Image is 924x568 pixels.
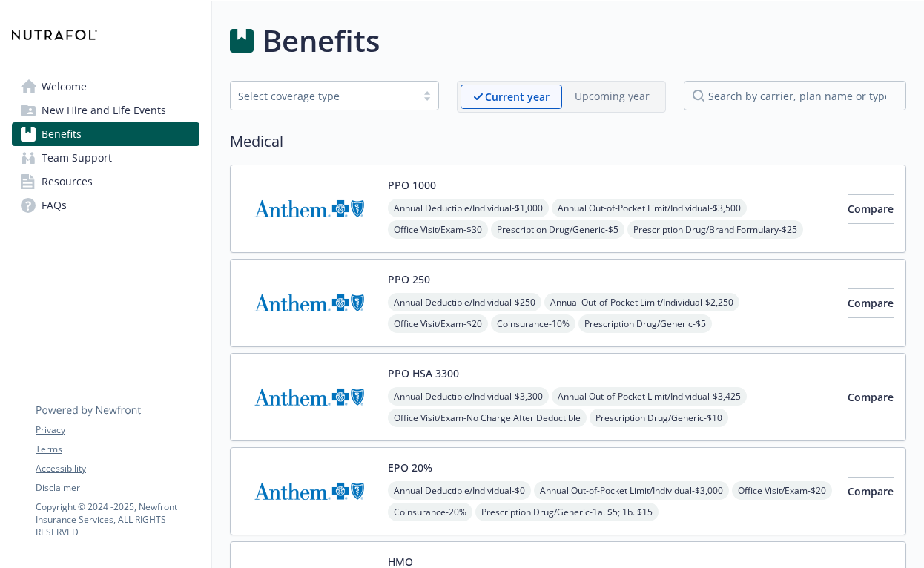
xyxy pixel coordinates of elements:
[12,99,199,122] a: New Hire and Life Events
[36,423,199,437] a: Privacy
[12,75,199,99] a: Welcome
[485,89,550,105] p: Current year
[42,75,87,99] span: Welcome
[575,88,650,104] p: Upcoming year
[848,477,894,506] button: Compare
[12,170,199,194] a: Resources
[263,19,380,63] h1: Benefits
[36,501,199,538] p: Copyright © 2024 - 2025 , Newfront Insurance Services, ALL RIGHTS RESERVED
[590,409,728,427] span: Prescription Drug/Generic - $10
[388,387,549,406] span: Annual Deductible/Individual - $3,300
[12,194,199,217] a: FAQs
[475,503,659,521] span: Prescription Drug/Generic - 1a. $5; 1b. $15
[388,460,432,475] button: EPO 20%
[534,481,729,500] span: Annual Out-of-Pocket Limit/Individual - $3,000
[848,202,894,216] span: Compare
[42,99,166,122] span: New Hire and Life Events
[848,194,894,224] button: Compare
[388,366,459,381] button: PPO HSA 3300
[36,462,199,475] a: Accessibility
[848,484,894,498] span: Compare
[562,85,662,109] span: Upcoming year
[578,314,712,333] span: Prescription Drug/Generic - $5
[627,220,803,239] span: Prescription Drug/Brand Formulary - $25
[36,481,199,495] a: Disclaimer
[388,220,488,239] span: Office Visit/Exam - $30
[388,409,587,427] span: Office Visit/Exam - No Charge After Deductible
[388,199,549,217] span: Annual Deductible/Individual - $1,000
[491,220,624,239] span: Prescription Drug/Generic - $5
[552,387,747,406] span: Annual Out-of-Pocket Limit/Individual - $3,425
[242,271,376,334] img: Anthem Blue Cross carrier logo
[42,170,93,194] span: Resources
[388,314,488,333] span: Office Visit/Exam - $20
[388,481,531,500] span: Annual Deductible/Individual - $0
[544,293,739,311] span: Annual Out-of-Pocket Limit/Individual - $2,250
[42,122,82,146] span: Benefits
[848,296,894,310] span: Compare
[388,271,430,287] button: PPO 250
[42,194,67,217] span: FAQs
[552,199,747,217] span: Annual Out-of-Pocket Limit/Individual - $3,500
[12,122,199,146] a: Benefits
[238,88,409,104] div: Select coverage type
[848,390,894,404] span: Compare
[230,131,906,153] h2: Medical
[242,460,376,523] img: Anthem Blue Cross carrier logo
[388,503,472,521] span: Coinsurance - 20%
[36,443,199,456] a: Terms
[848,288,894,318] button: Compare
[242,177,376,240] img: Anthem Blue Cross carrier logo
[42,146,112,170] span: Team Support
[388,177,436,193] button: PPO 1000
[732,481,832,500] span: Office Visit/Exam - $20
[242,366,376,429] img: Anthem Blue Cross carrier logo
[491,314,575,333] span: Coinsurance - 10%
[684,81,906,110] input: search by carrier, plan name or type
[388,293,541,311] span: Annual Deductible/Individual - $250
[848,383,894,412] button: Compare
[12,146,199,170] a: Team Support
